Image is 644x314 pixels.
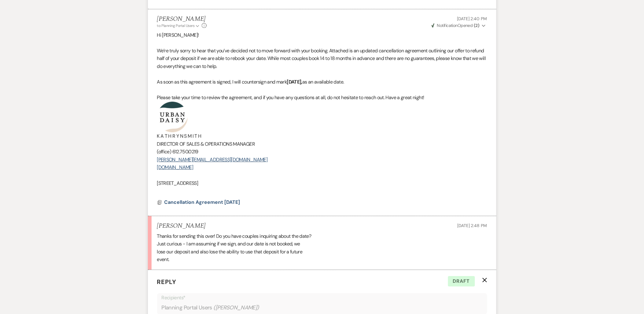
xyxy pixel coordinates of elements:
a: [DOMAIN_NAME] [157,164,193,170]
span: We’re truly sorry to hear that you’ve decided not to move forward with your booking. Attached is ... [157,47,486,69]
span: DIRECTOR OF SALES & OPERATIONS MANAGER [157,141,255,147]
span: Draft [448,276,475,286]
span: [DATE] 2:48 PM [457,223,487,228]
button: NotificationOpened (2) [431,22,487,29]
strong: [DATE], [287,79,303,85]
span: to: Planning Portal Users [157,23,195,28]
h5: [PERSON_NAME] [157,15,207,23]
span: as an available date. [302,79,344,85]
p: Please take your time to review the agreement, and if you have any questions at all, do not hesit... [157,94,487,102]
span: Notification [437,23,458,28]
span: Reply [157,278,177,286]
p: Recipients* [162,294,483,302]
span: As soon as this agreement is signed, I will countersign and mark [157,79,287,85]
span: [STREET_ADDRESS] [157,180,198,186]
span: Opened [432,23,480,28]
div: Thanks for sending this over! Do you have couples inquiring about the date? Just curious - I am a... [157,232,487,264]
h5: [PERSON_NAME] [157,222,206,230]
strong: ( 2 ) [474,23,479,28]
span: [DATE] 2:40 PM [457,16,487,21]
button: to: Planning Portal Users [157,23,201,28]
span: Cancellation Agreement [DATE] [164,199,240,205]
span: ( [PERSON_NAME] ) [213,304,259,312]
a: [PERSON_NAME][EMAIL_ADDRESS][DOMAIN_NAME] [157,156,268,163]
span: Hi [PERSON_NAME]! [157,32,199,38]
button: Cancellation Agreement [DATE] [164,199,242,206]
span: K A T H R Y N S M I T H [157,133,201,139]
span: (office) 612.750.0219 [157,148,199,155]
div: Planning Portal Users [162,302,483,314]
